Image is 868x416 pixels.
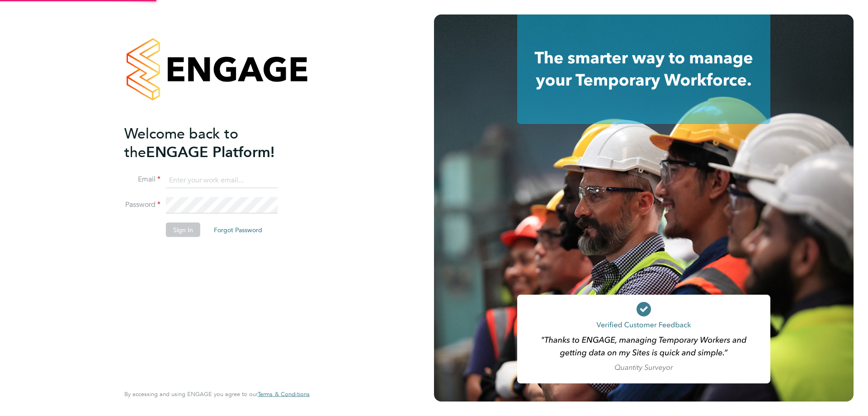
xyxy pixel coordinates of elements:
button: Sign In [166,223,200,237]
a: Terms & Conditions [258,391,310,398]
button: Forgot Password [207,223,269,237]
span: Welcome back to the [124,124,238,161]
label: Password [124,200,160,210]
label: Email [124,175,160,184]
h2: ENGAGE Platform! [124,124,301,161]
span: By accessing and using ENGAGE you agree to our [124,390,310,398]
input: Enter your work email... [166,172,278,188]
span: Terms & Conditions [258,390,310,398]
